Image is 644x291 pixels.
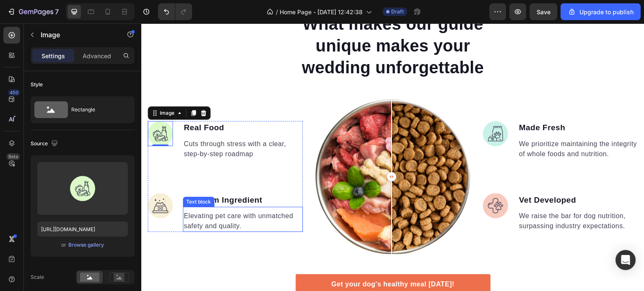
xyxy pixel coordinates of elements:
p: Premium Ingredient [42,171,161,183]
p: Elevating pet care with unmatched safety and quality. [42,188,161,208]
div: Image [17,86,35,93]
img: 495611768014373769-d0d05e7c-5087-42b5-aed9-fb534b9be8e9.svg [6,170,31,195]
button: Upgrade to publish [561,3,641,20]
div: Undo/Redo [158,3,192,20]
p: Made Fresh [378,98,496,111]
img: preview-image [70,176,95,201]
div: Style [31,81,43,88]
div: Rich Text Editor. Editing area: main [42,115,161,136]
input: https://example.com/image.jpg [37,221,128,237]
div: Text block [43,175,71,182]
span: Save [537,8,551,15]
span: or [61,240,66,250]
div: Rectangle [71,100,122,119]
iframe: Design area [141,23,644,291]
div: Upgrade to publish [568,8,634,16]
p: Settings [42,52,65,60]
button: Browse gallery [68,241,104,249]
p: Vet Developed [378,171,496,183]
div: Beta [6,153,20,160]
div: Get your dog's healthy meal [DATE]! [190,256,313,266]
img: 495611768014373769-d4553f9c-1354-4975-ab50-2180f54a6ce8.svg [342,170,367,195]
p: Image [41,30,112,40]
p: We prioritize maintaining the integrity of whole foods and nutrition. [378,116,496,136]
button: Save [530,3,557,20]
div: Open Intercom Messenger [615,250,636,270]
span: Home Page - [DATE] 12:42:38 [280,8,363,16]
img: 495611768014373769-0ddaf283-d883-4af8-a027-91e985d2d7ff.svg [342,98,367,123]
button: 7 [3,3,62,20]
p: We raise the bar for dog nutrition, surpassing industry expectations. [378,188,496,208]
p: Cuts through stress with a clear, step-by-step roadmap [42,116,161,136]
div: 450 [8,89,20,96]
div: Browse gallery [68,241,104,249]
p: Advanced [83,52,111,60]
p: Real Food [42,98,161,111]
div: Source [31,138,60,149]
div: Scale [31,273,44,281]
p: 7 [55,7,59,17]
img: 495611768014373769-bd4fb003-0319-4b55-aac3-5af86735ff3c.svg [6,98,31,123]
span: Draft [391,8,404,15]
span: / [276,8,278,16]
a: Get your dog's healthy meal [DATE]! [154,251,349,271]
